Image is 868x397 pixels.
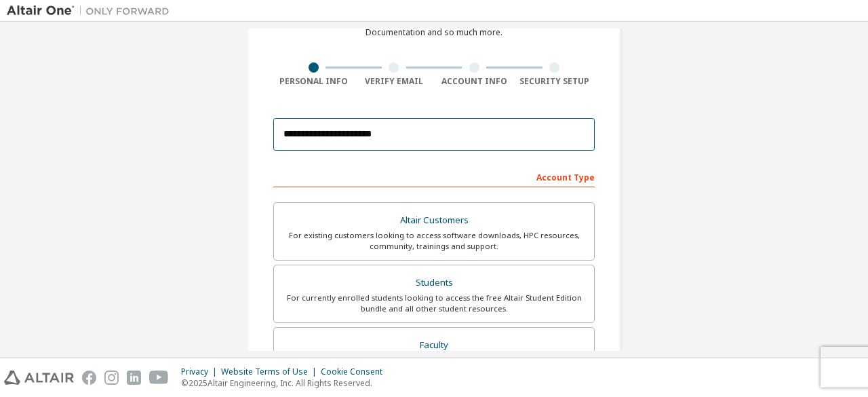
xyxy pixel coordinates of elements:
div: Security Setup [515,76,595,87]
div: Verify Email [354,76,435,87]
div: Website Terms of Use [221,366,321,377]
div: Account Type [273,166,595,187]
div: Personal Info [273,76,354,87]
div: For existing customers looking to access software downloads, HPC resources, community, trainings ... [282,230,586,252]
img: youtube.svg [149,371,169,385]
div: For currently enrolled students looking to access the free Altair Student Edition bundle and all ... [282,292,586,314]
div: Account Info [434,76,515,87]
img: facebook.svg [82,371,96,385]
img: altair_logo.svg [4,371,74,385]
p: © 2025 Altair Engineering, Inc. All Rights Reserved. [181,377,391,389]
img: instagram.svg [104,371,119,385]
img: linkedin.svg [127,371,141,385]
img: Altair One [7,4,176,18]
div: Students [282,273,586,292]
div: Altair Customers [282,211,586,230]
div: Faculty [282,336,586,355]
div: Privacy [181,366,221,377]
div: Cookie Consent [321,366,391,377]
